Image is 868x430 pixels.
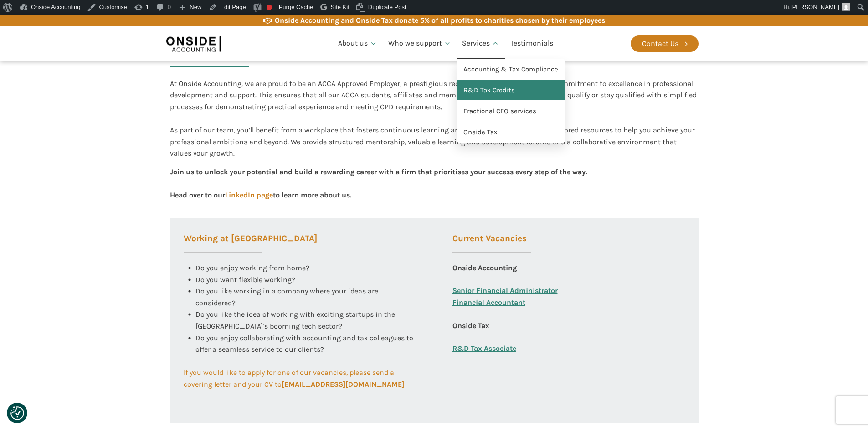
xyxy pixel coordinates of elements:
[452,234,531,253] h3: Current Vacancies
[452,297,525,320] a: Financial Accountant
[452,285,558,297] a: Senior Financial Administrator
[457,122,565,143] a: Onside Tax
[195,263,309,272] span: Do you enjoy working from home?
[333,28,383,59] a: About us
[184,367,416,390] a: If you would like to apply for one of our vacancies, please send a covering letter and your CV to...
[195,287,380,307] span: Do you like working in a company where your ideas are considered?
[170,166,587,200] div: Join us to unlock your potential and build a rewarding career with a firm that prioritises your s...
[383,28,457,59] a: Who we support
[331,4,349,10] span: Site Kit
[166,33,221,54] img: Onside Accounting
[457,80,565,101] a: R&D Tax Credits
[457,101,565,122] a: Fractional CFO services
[184,368,404,389] span: If you would like to apply for one of our vacancies, please send a covering letter and your CV to
[195,334,415,354] span: Do you enjoy collaborating with accounting and tax colleagues to offer a seamless service to our ...
[267,5,272,10] div: Focus keyphrase not set
[452,262,517,285] div: Onside Accounting
[225,191,273,199] a: LinkedIn page
[10,406,24,420] button: Consent Preferences
[631,35,699,52] a: Contact Us
[452,343,516,354] a: R&D Tax Associate
[184,234,317,253] h3: Working at [GEOGRAPHIC_DATA]
[457,59,565,80] a: Accounting & Tax Compliance
[195,310,397,330] span: Do you like the idea of working with exciting startups in the [GEOGRAPHIC_DATA]'s booming tech se...
[457,28,505,59] a: Services
[170,78,699,159] div: At Onside Accounting, we are proud to be an ACCA Approved Employer, a prestigious recognition tha...
[275,15,605,26] div: Onside Accounting and Onside Tax donate 5% of all profits to charities chosen by their employees
[10,406,24,420] img: Revisit consent button
[642,38,678,50] div: Contact Us
[195,275,295,284] span: Do you want flexible working?
[505,28,559,59] a: Testimonials
[452,320,489,343] div: Onside Tax
[791,4,839,10] span: [PERSON_NAME]
[282,380,404,389] b: [EMAIL_ADDRESS][DOMAIN_NAME]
